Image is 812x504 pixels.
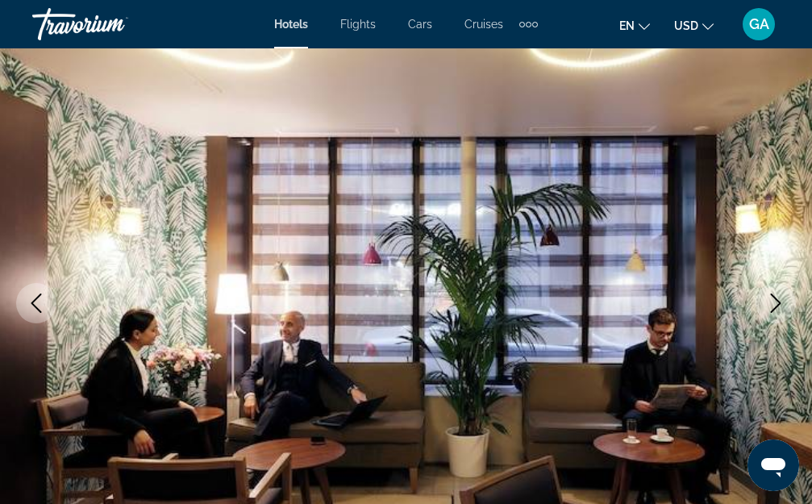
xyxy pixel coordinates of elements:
button: Change currency [674,14,714,37]
a: Hotels [274,18,308,31]
a: Cruises [464,18,503,31]
a: Cars [408,18,432,31]
a: Travorium [32,3,194,45]
span: GA [749,16,769,32]
span: USD [674,19,698,32]
button: Next image [756,283,796,323]
a: Flights [340,18,376,31]
button: User Menu [738,7,780,41]
span: en [619,19,635,32]
iframe: Кнопка запуска окна обмена сообщениями [747,439,799,491]
button: Extra navigation items [519,11,538,37]
button: Change language [619,14,650,37]
button: Previous image [16,283,56,323]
